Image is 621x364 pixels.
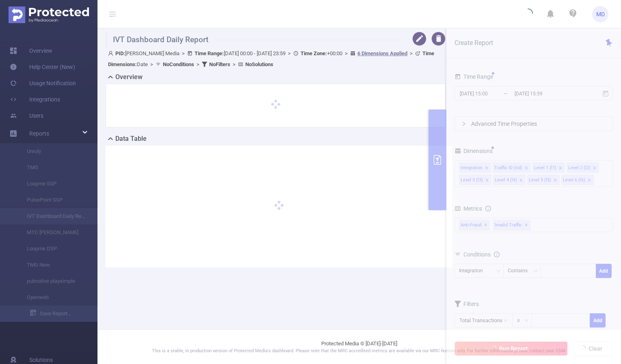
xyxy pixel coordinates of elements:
[209,61,230,67] b: No Filters
[286,50,293,56] span: >
[115,72,143,82] h2: Overview
[523,9,533,20] i: icon: loading
[29,130,49,137] span: Reports
[10,43,52,59] a: Overview
[163,61,194,67] b: No Conditions
[108,50,434,67] span: [PERSON_NAME] Media [DATE] 00:00 - [DATE] 23:59 +00:00
[118,348,601,355] p: This is a stable, in production version of Protected Media's dashboard. Please note that the MRC ...
[194,61,202,67] span: >
[10,59,75,75] a: Help Center (New)
[180,50,187,56] span: >
[301,50,327,56] b: Time Zone:
[10,108,43,124] a: Users
[9,6,89,23] img: Protected Media
[230,61,238,67] span: >
[115,50,125,56] b: PID:
[596,6,605,22] span: MD
[245,61,273,67] b: No Solutions
[357,50,407,56] u: 6 Dimensions Applied
[97,330,621,364] footer: Protected Media © [DATE]-[DATE]
[407,50,415,56] span: >
[10,91,60,108] a: Integrations
[195,50,224,56] b: Time Range:
[148,61,156,67] span: >
[115,134,147,144] h2: Data Table
[342,50,350,56] span: >
[106,32,401,48] h1: IVT Dashboard Daily Report
[108,51,115,56] i: icon: user
[10,75,76,91] a: Usage Notification
[29,125,49,142] a: Reports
